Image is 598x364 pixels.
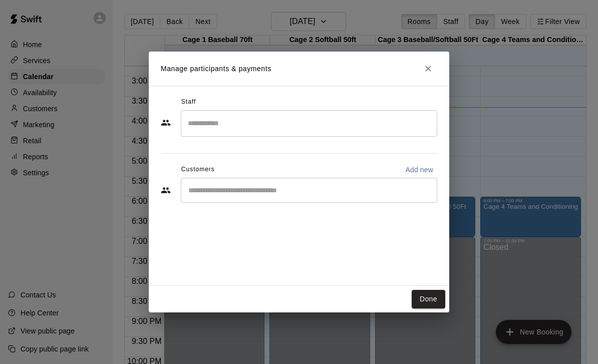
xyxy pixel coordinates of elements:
[412,290,445,308] button: Done
[161,185,171,195] svg: Customers
[401,162,437,178] button: Add new
[181,178,437,203] div: Start typing to search customers...
[181,94,196,110] span: Staff
[181,162,215,178] span: Customers
[181,110,437,137] div: Search staff
[419,60,437,78] button: Close
[161,64,271,74] p: Manage participants & payments
[405,165,433,175] p: Add new
[161,118,171,128] svg: Staff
